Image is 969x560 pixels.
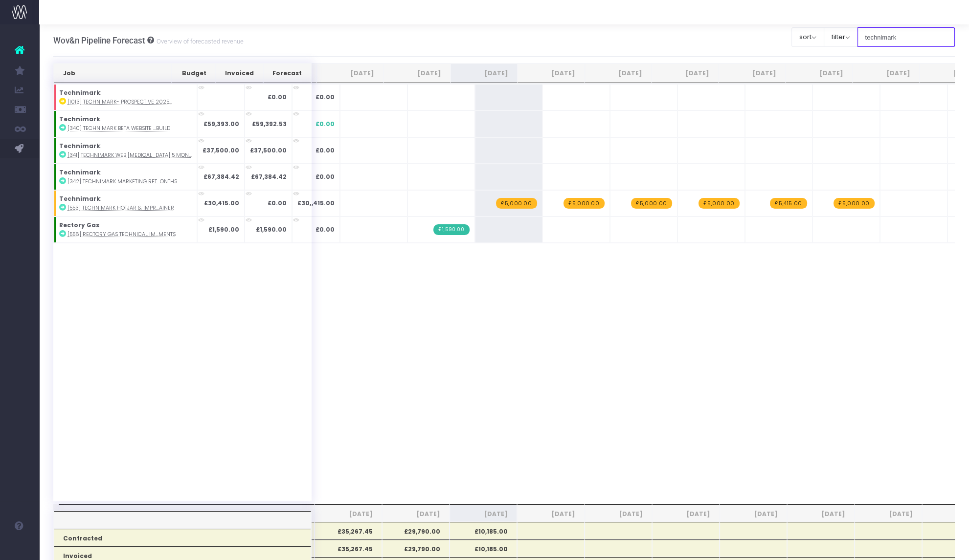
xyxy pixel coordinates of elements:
[526,510,575,518] span: [DATE]
[496,198,537,209] span: wayahead Revenue Forecast Item
[383,64,451,83] th: Jul 25: activate to sort column ascending
[315,522,382,539] th: £35,267.45
[857,27,955,47] input: Search...
[299,199,335,208] span: £30,415.00
[563,198,604,209] span: wayahead Revenue Forecast Item
[433,224,469,235] span: Streamtime Invoice: 760 – [556] Rectory Gas Technical Improvements
[59,221,99,229] strong: Rectory Gas
[719,64,786,83] th: Dec 25: activate to sort column ascending
[594,510,643,518] span: [DATE]
[59,168,100,176] strong: Technimark
[315,120,335,129] span: £0.00
[450,522,517,539] th: £10,185.00
[59,142,100,150] strong: Technimark
[518,64,585,83] th: Sep 25: activate to sort column ascending
[203,120,239,128] strong: £59,393.00
[208,225,239,234] strong: £1,590.00
[585,64,652,83] th: Oct 25: activate to sort column ascending
[631,198,672,209] span: wayahead Revenue Forecast Item
[203,172,239,181] strong: £67,384.42
[203,146,239,154] strong: £37,500.00
[268,93,287,101] strong: £0.00
[204,199,239,207] strong: £30,415.00
[786,64,853,83] th: Jan 26: activate to sort column ascending
[154,36,244,45] small: Overview of forecasted revenue
[729,510,778,518] span: [DATE]
[391,510,440,518] span: [DATE]
[54,64,172,83] th: Job: activate to sort column ascending
[68,204,174,212] abbr: [553] Technimark HotJar & Improvement retainer
[770,198,807,209] span: wayahead Revenue Forecast Item
[316,64,383,83] th: Jun 25: activate to sort column ascending
[796,510,845,518] span: [DATE]
[250,146,287,154] strong: £37,500.00
[652,64,719,83] th: Nov 25: activate to sort column ascending
[263,64,311,83] th: Forecast
[251,172,287,181] strong: £67,384.42
[297,199,333,208] span: £30,415.00
[382,522,450,539] th: £29,790.00
[53,36,145,45] span: Wov&n Pipeline Forecast
[268,199,287,207] strong: £0.00
[59,115,100,123] strong: Technimark
[54,216,197,243] td: :
[54,164,197,190] td: :
[68,151,192,159] abbr: [341] Technimark web retainer 5 months
[54,529,311,546] th: Contracted
[450,539,517,557] th: £10,185.00
[382,539,450,557] th: £29,790.00
[216,64,263,83] th: Invoiced
[451,64,518,83] th: Aug 25: activate to sort column ascending
[54,110,197,137] td: :
[315,539,382,557] th: £35,267.45
[54,137,197,164] td: :
[68,178,177,185] abbr: [342] Technimark marketing retainer 9 months
[459,510,508,518] span: [DATE]
[54,84,197,110] td: :
[853,64,920,83] th: Feb 26: activate to sort column ascending
[12,540,27,555] img: images/default_profile_image.png
[252,120,287,128] strong: £59,392.53
[824,27,858,47] button: filter
[834,198,874,209] span: wayahead Revenue Forecast Item
[54,190,197,216] td: :
[315,93,335,102] span: £0.00
[699,198,739,209] span: wayahead Revenue Forecast Item
[68,125,170,132] abbr: [340] Technimark Beta website design & build
[661,510,710,518] span: [DATE]
[172,64,215,83] th: Budget
[68,98,172,106] abbr: [1013] Technimark- Prospective 2025
[864,510,913,518] span: [DATE]
[315,172,335,181] span: £0.00
[59,194,100,203] strong: Technimark
[59,88,100,97] strong: Technimark
[68,231,176,238] abbr: [556] Rectory Gas Technical Improvements
[315,225,335,234] span: £0.00
[256,225,287,234] strong: £1,590.00
[315,146,335,155] span: £0.00
[324,510,373,518] span: [DATE]
[791,27,824,47] button: sort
